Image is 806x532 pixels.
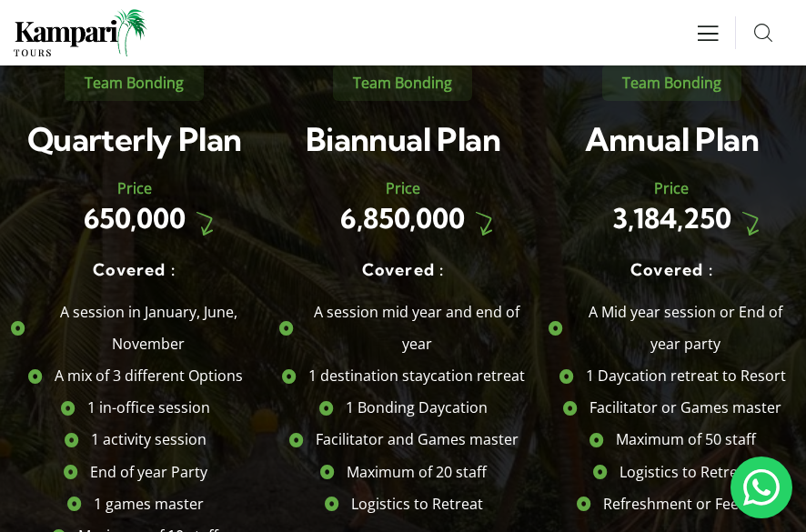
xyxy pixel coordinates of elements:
[615,457,751,488] span: Logistics to Retreat
[585,392,781,424] span: Facilitator or Games master
[304,360,525,392] span: 1 destination staycation retreat
[65,65,204,101] span: Team Bonding
[83,392,210,424] span: 1 in-office session
[342,457,487,488] span: Maximum of 20 staff
[14,9,147,56] img: Home
[277,262,528,278] h2: Covered :
[89,488,204,520] span: 1 games master
[311,424,519,456] span: Facilitator and Games master
[306,119,500,159] span: Biannual Plan
[585,119,759,159] span: Annual Plan
[301,296,528,360] span: A session mid year and end of year
[602,65,741,101] span: Team Bonding
[611,424,756,456] span: Maximum of 50 staff
[50,360,243,392] span: A mix of 3 different Options
[654,178,689,198] span: Price
[341,392,488,424] span: 1 Bonding Daycation
[84,201,186,236] span: 650,000
[612,201,731,236] span: 3,184,250
[599,488,769,520] span: Refreshment or Feeding
[347,488,483,520] span: Logistics to Retreat
[9,262,259,278] h2: Covered :
[86,457,207,488] span: End of year Party
[570,296,797,360] span: A Mid year session or End of year party
[333,65,472,101] span: Team Bonding
[86,424,207,456] span: 1 activity session
[117,178,152,198] span: Price
[547,262,797,278] h2: Covered :
[340,201,465,236] span: 6,850,000
[27,119,242,159] span: Quarterly Plan
[581,360,786,392] span: 1 Daycation retreat to Resort
[386,178,420,198] span: Price
[33,296,259,360] span: A session in January, June, November
[730,457,792,518] div: 'Chat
